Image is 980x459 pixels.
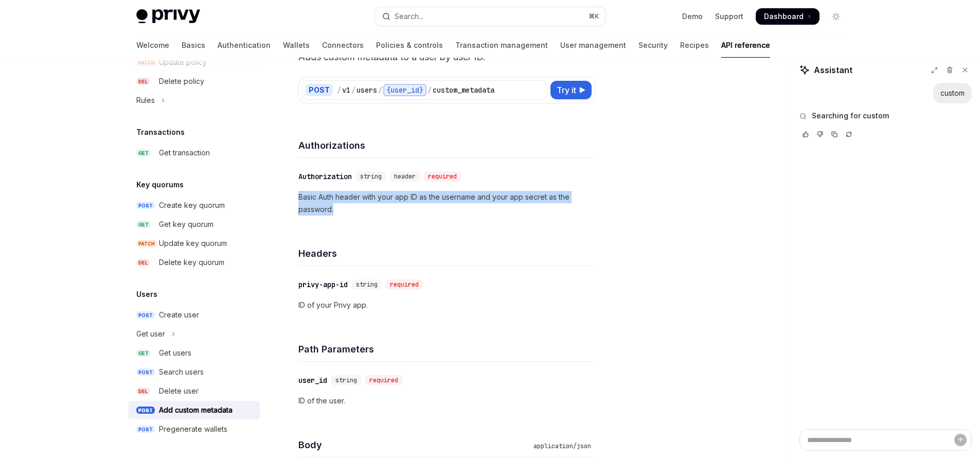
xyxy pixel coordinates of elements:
[218,33,271,58] a: Authentication
[136,311,155,319] span: POST
[159,218,213,231] div: Get key quorum
[337,85,341,95] div: /
[298,375,327,385] div: user_id
[136,368,155,376] span: POST
[136,328,165,340] div: Get user
[128,91,260,110] button: Toggle Rules section
[799,429,972,451] textarea: Ask a question...
[799,129,812,139] button: Vote that response was good
[433,85,494,95] div: custom_metadata
[424,171,461,182] div: required
[721,33,770,58] a: API reference
[360,172,382,181] span: string
[159,404,233,416] div: Add custom metadata
[828,8,844,25] button: Toggle dark mode
[128,215,260,234] a: GETGet key quorum
[365,375,402,385] div: required
[136,126,185,138] h5: Transactions
[394,172,416,181] span: header
[756,8,819,25] a: Dashboard
[136,288,157,301] h5: Users
[455,33,548,58] a: Transaction management
[298,138,595,152] h4: Authorizations
[764,11,804,22] span: Dashboard
[351,85,355,95] div: /
[357,85,377,95] div: users
[159,147,210,159] div: Get transaction
[395,10,423,23] div: Search...
[298,246,595,260] h4: Headers
[136,407,155,414] span: POST
[560,33,626,58] a: User management
[136,149,151,157] span: GET
[128,196,260,215] a: POSTCreate key quorum
[128,253,260,272] a: DELDelete key quorum
[128,420,260,438] a: POSTPregenerate wallets
[843,129,855,139] button: Reload last chat
[378,85,382,95] div: /
[136,78,150,85] span: DEL
[322,33,364,58] a: Connectors
[812,111,889,121] span: Searching for custom
[159,423,227,435] div: Pregenerate wallets
[298,299,595,311] p: ID of your Privy app.
[136,240,157,248] span: PATCH
[589,12,599,21] span: ⌘ K
[136,259,150,267] span: DEL
[159,237,227,250] div: Update key quorum
[136,426,155,433] span: POST
[136,221,151,228] span: GET
[954,434,967,446] button: Send message
[136,349,151,357] span: GET
[128,144,260,162] a: GETGet transaction
[306,84,333,96] div: POST
[182,33,205,58] a: Basics
[136,179,184,191] h5: Key quorums
[298,191,595,216] p: Basic Auth header with your app ID as the username and your app secret as the password.
[356,280,378,289] span: string
[128,401,260,419] a: POSTAdd custom metadata
[128,325,260,343] button: Toggle Get user section
[128,382,260,400] a: DELDelete user
[298,279,348,290] div: privy-app-id
[298,342,595,356] h4: Path Parameters
[128,363,260,381] a: POSTSearch users
[136,9,200,24] img: light logo
[814,129,826,139] button: Vote that response was not good
[680,33,709,58] a: Recipes
[799,111,972,121] button: Searching for custom
[128,306,260,324] a: POSTCreate user
[128,344,260,362] a: GETGet users
[159,75,204,87] div: Delete policy
[283,33,310,58] a: Wallets
[298,395,595,407] p: ID of the user.
[136,94,155,107] div: Rules
[427,85,432,95] div: /
[335,376,357,384] span: string
[342,85,350,95] div: v1
[159,199,225,211] div: Create key quorum
[715,11,743,22] a: Support
[375,7,605,26] button: Open search
[550,81,592,99] button: Try it
[136,33,169,58] a: Welcome
[159,309,199,321] div: Create user
[557,84,576,96] span: Try it
[386,279,423,290] div: required
[136,387,150,395] span: DEL
[159,347,191,359] div: Get users
[128,234,260,253] a: PATCHUpdate key quorum
[159,385,199,397] div: Delete user
[383,84,426,96] div: {user_id}
[940,88,965,98] div: custom
[128,72,260,91] a: DELDelete policy
[638,33,668,58] a: Security
[159,256,224,269] div: Delete key quorum
[136,202,155,209] span: POST
[298,171,352,182] div: Authorization
[682,11,703,22] a: Demo
[376,33,443,58] a: Policies & controls
[828,129,841,139] button: Copy chat response
[814,64,852,76] span: Assistant
[159,366,204,378] div: Search users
